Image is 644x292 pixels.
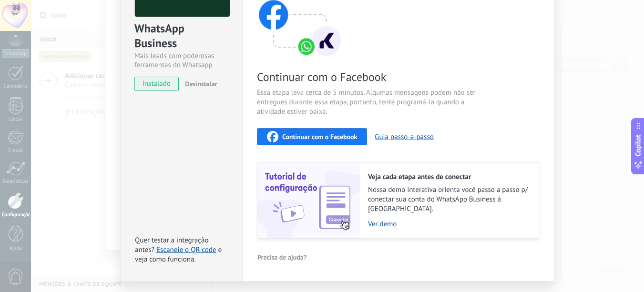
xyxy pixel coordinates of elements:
span: Continuar com o Facebook [257,70,484,84]
button: Desinstalar [181,77,217,91]
a: Ver demo [368,220,530,229]
button: Precisa de ajuda? [257,250,307,264]
span: Copilot [634,134,643,156]
button: Guia passo-a-passo [375,132,433,141]
h2: Veja cada etapa antes de conectar [368,172,530,181]
span: Precisa de ajuda? [257,254,307,261]
span: Continuar com o Facebook [282,133,357,140]
div: WhatsApp Business [134,21,228,51]
span: Quer testar a integração antes? [135,236,208,254]
span: Nossa demo interativa orienta você passo a passo p/ conectar sua conta do WhatsApp Business à [GE... [368,185,530,214]
a: Escaneie o QR code [156,245,216,254]
span: e veja como funciona. [135,245,222,264]
span: Essa etapa leva cerca de 5 minutos. Algumas mensagens podem não ser entregues durante essa etapa,... [257,88,484,117]
button: Continuar com o Facebook [257,128,367,145]
div: Mais leads com poderosas ferramentas do Whatsapp [134,51,228,70]
span: Desinstalar [185,80,217,88]
span: instalado [135,77,178,91]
